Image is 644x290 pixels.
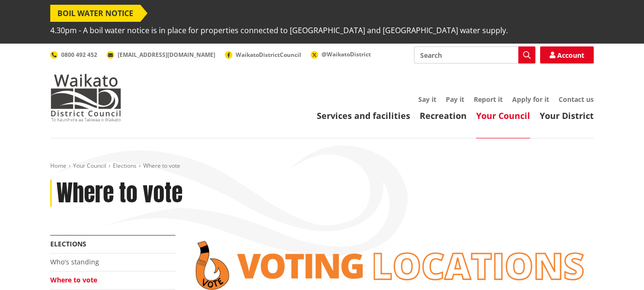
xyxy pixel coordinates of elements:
a: Services and facilities [317,110,410,121]
a: Your Council [73,162,106,170]
a: Pay it [446,95,464,104]
a: Say it [418,95,436,104]
a: Recreation [420,110,467,121]
a: Your Council [476,110,530,121]
a: Report it [474,95,503,104]
a: 0800 492 452 [50,51,97,59]
a: Elections [113,162,137,170]
span: BOIL WATER NOTICE [50,5,140,22]
img: Waikato District Council - Te Kaunihera aa Takiwaa o Waikato [50,74,121,121]
a: Home [50,162,66,170]
a: Where to vote [50,275,97,284]
nav: breadcrumb [50,162,594,170]
a: Elections [50,239,86,248]
span: @WaikatoDistrict [322,50,371,58]
a: Apply for it [512,95,549,104]
span: WaikatoDistrictCouncil [236,51,301,59]
h1: Where to vote [56,180,183,207]
a: WaikatoDistrictCouncil [225,51,301,59]
a: Your District [540,110,594,121]
span: [EMAIL_ADDRESS][DOMAIN_NAME] [118,51,215,59]
input: Search input [414,46,535,63]
a: [EMAIL_ADDRESS][DOMAIN_NAME] [107,51,215,59]
a: @WaikatoDistrict [311,50,371,58]
span: 4.30pm - A boil water notice is in place for properties connected to [GEOGRAPHIC_DATA] and [GEOGR... [50,22,508,39]
a: Who's standing [50,257,99,266]
a: Contact us [559,95,594,104]
a: Account [540,46,594,63]
span: Where to vote [143,162,180,170]
span: 0800 492 452 [61,51,97,59]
